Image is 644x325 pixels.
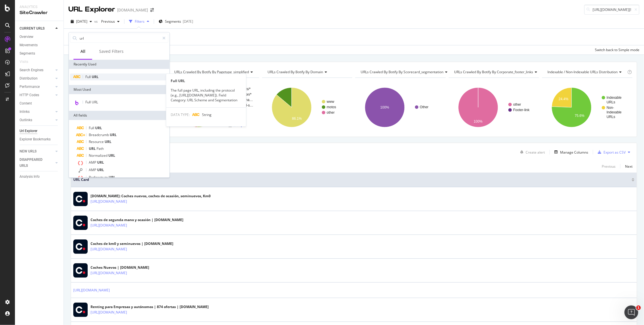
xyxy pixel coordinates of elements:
text: motos [327,105,336,109]
div: Saved Filters [99,49,124,54]
a: CURRENT URLS [20,26,54,32]
span: URL [105,139,112,144]
div: Next [625,164,633,169]
a: Performance [20,84,54,90]
text: Non- [607,106,614,110]
span: URL [109,175,116,180]
button: Filters [127,17,151,26]
div: Coches Nuevos | [DOMAIN_NAME] [91,265,152,270]
h4: URLs Crawled By Botify By pagetype_simplified [173,67,257,77]
div: [DOMAIN_NAME]: Coches nuevos, coches de ocasión, seminuevos, Km0 [91,194,211,199]
span: URL [97,160,104,165]
div: A chart. [169,82,258,132]
a: Search Engines [20,67,54,73]
span: String [202,112,212,117]
text: 24.4% [559,97,568,101]
a: [URL][DOMAIN_NAME] [91,270,127,276]
span: URLs Crawled By Botify By scorecard_segmentation [361,69,443,74]
div: HTTP Codes [20,92,39,98]
span: 2025 Sep. 4th [76,19,87,24]
span: AMP [89,160,97,165]
text: other [327,111,335,115]
button: [DATE] [68,17,94,26]
text: 75.6% [575,114,585,118]
div: Outlinks [20,117,32,123]
span: URL [108,153,115,158]
span: URL [89,146,97,151]
span: URL [97,167,104,172]
img: main image [73,239,88,254]
a: Outlinks [20,117,54,123]
span: vs [94,19,99,24]
div: All fields [69,111,170,120]
span: DATA TYPE: [171,112,190,117]
div: arrow-right-arrow-left [150,8,154,12]
a: Inlinks [20,109,54,115]
div: Inlinks [20,109,30,115]
svg: A chart. [542,82,631,132]
svg: A chart. [449,82,538,132]
text: URLs [607,115,615,119]
a: Url Explorer [20,128,59,134]
div: Analytics [20,5,59,9]
a: Visits [20,59,34,65]
div: Recently Used [69,60,170,69]
h4: URLs Crawled By Botify By corporate_footer_links [453,67,542,77]
span: Full [85,74,92,79]
h4: URLs Crawled By Botify By scorecard_segmentation [360,67,452,77]
a: DISAPPEARED URLS [20,157,54,169]
button: Previous [602,163,616,170]
div: CURRENT URLS [20,26,45,32]
div: The full page URL, including the protocol (e.g., [URL][DOMAIN_NAME]). Field Category: URL Scheme ... [166,88,246,102]
span: Normalized [89,153,108,158]
div: NEW URLS [20,148,36,154]
a: Analysis Info [20,174,59,180]
div: URL Explorer [68,5,115,14]
button: Create alert [518,148,545,157]
span: URL [110,132,117,137]
div: Renting para Empresas y autónomos | 874 ofertas | [DOMAIN_NAME] [91,304,209,309]
img: main image [73,303,88,317]
text: other [513,102,521,107]
text: Other [420,105,428,109]
div: Visits [20,59,28,65]
a: Content [20,100,59,107]
span: URL [95,125,102,130]
span: URLs Crawled By Botify By corporate_footer_links [454,69,533,74]
text: 100% [380,105,389,109]
div: Coches de km0 y seminuevos | [DOMAIN_NAME] [91,241,173,246]
a: [URL][DOMAIN_NAME] [91,246,127,252]
div: Overview [20,34,33,40]
span: Full [89,125,95,130]
div: Filters [135,19,145,24]
button: Switch back to Simple mode [593,45,639,55]
div: Performance [20,84,40,90]
div: Most Used [69,85,170,94]
span: Path [97,146,104,151]
span: Redirects [89,175,105,180]
svg: A chart. [262,82,351,132]
div: SiteCrawler [20,9,59,16]
span: Full URL [85,100,98,105]
button: Segments[DATE] [156,17,195,26]
a: [URL][DOMAIN_NAME] [91,199,127,204]
text: URLs [607,100,615,104]
div: Analysis Info [20,174,40,180]
div: A chart. [355,82,445,132]
span: Previous [99,19,115,24]
text: Indexable [607,110,622,114]
span: Segments [165,19,181,24]
div: Content [20,100,32,107]
a: HTTP Codes [20,92,54,98]
div: Previous [602,164,616,169]
button: Next [625,163,633,170]
text: Indexable [607,96,622,100]
div: Distribution [20,76,38,82]
a: Explorer Bookmarks [20,136,59,142]
div: Segments [20,51,35,57]
a: Segments [20,51,59,57]
button: Manage Columns [552,149,588,156]
span: to [105,175,109,180]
